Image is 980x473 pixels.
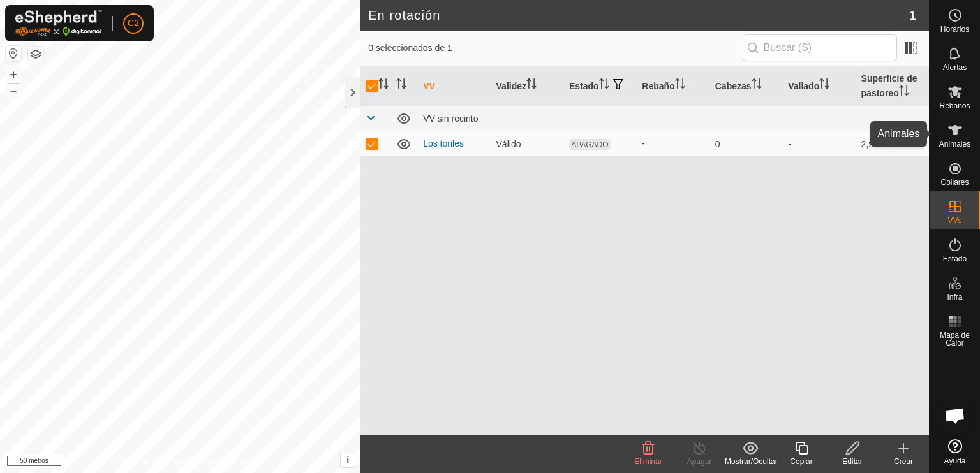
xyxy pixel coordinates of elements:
p-sorticon: Activar para ordenar [599,80,609,91]
font: - [788,139,791,149]
font: Cabezas [715,81,752,91]
img: Logotipo de Gallagher [15,10,102,36]
a: Ayuda [930,434,980,470]
font: Rebaños [939,101,970,110]
font: Política de Privacidad [114,458,188,467]
div: Chat abierto [936,397,974,435]
font: Crear [894,457,913,466]
font: + [10,68,17,81]
p-sorticon: Activar para ordenar [819,80,829,91]
button: + [6,67,21,82]
font: Animales [939,140,970,149]
p-sorticon: Activar para ordenar [526,80,537,91]
font: Copiar [790,457,812,466]
font: Eliminar [634,457,662,466]
button: i [341,453,355,467]
font: Infra [947,293,962,302]
a: Los toriles [423,138,464,149]
font: 2,91 ha [861,139,891,149]
font: Estado [569,81,599,91]
font: APAGADO [571,140,608,149]
button: Capas del Mapa [28,47,43,62]
font: Apagar [687,457,712,466]
p-sorticon: Activar para ordenar [899,87,909,98]
font: VV [423,81,435,91]
font: 0 seleccionados de 1 [368,43,452,53]
button: – [6,84,21,99]
font: Válido [496,139,521,149]
p-sorticon: Activar para ordenar [752,80,762,91]
font: Mapa de Calor [940,331,970,347]
font: C2 [128,18,139,28]
p-sorticon: Activar para ordenar [675,80,685,91]
font: Collares [940,178,969,187]
font: Alertas [943,63,967,72]
font: Mostrar/Ocultar [725,457,778,466]
font: Superficie de pastoreo [861,73,917,98]
font: - [642,138,645,149]
font: Horarios [940,25,969,34]
font: Validez [496,81,526,91]
a: Contáctenos [204,456,246,468]
font: 0 [715,139,720,149]
p-sorticon: Activar para ordenar [396,80,406,91]
font: Ayuda [944,456,966,465]
font: Contáctenos [204,458,246,467]
p-sorticon: Activar para ordenar [378,80,389,91]
button: Restablecer Mapa [6,46,21,61]
font: Rebaño [642,81,674,91]
input: Buscar (S) [743,34,897,61]
font: Vallado [788,81,819,91]
font: 1 [909,8,916,22]
font: Estado [943,254,967,263]
font: Editar [842,457,862,466]
a: Política de Privacidad [114,456,188,468]
font: – [10,84,17,98]
font: i [346,455,349,465]
font: VV sin recinto [423,113,478,124]
font: En rotación [368,8,440,22]
font: VVs [947,216,961,225]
